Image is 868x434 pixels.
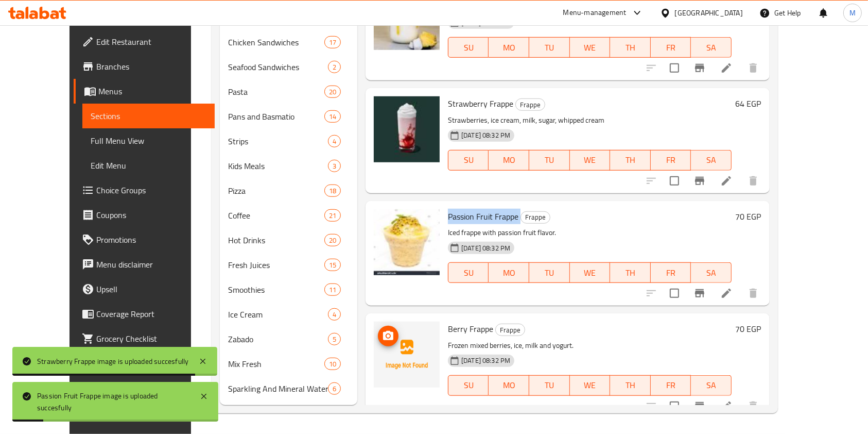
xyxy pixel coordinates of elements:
[448,209,518,224] span: Passion Fruit Frappe
[328,335,340,344] span: 5
[529,37,570,58] button: TU
[448,339,732,352] p: Frozen mixed berries, ice, milk and yogurt.
[228,185,324,197] div: Pizza
[496,324,525,336] span: Frappe
[489,37,529,58] button: MO
[220,178,357,203] div: Pizza18
[533,40,566,55] span: TU
[96,283,206,295] span: Upsell
[691,37,732,58] button: SA
[741,394,766,419] button: delete
[74,302,215,326] a: Coverage Report
[720,62,733,74] a: Edit menu item
[74,54,215,79] a: Branches
[228,358,324,370] div: Mix Fresh
[741,169,766,193] button: delete
[74,326,215,351] a: Grocery Checklist
[664,57,685,79] span: Select to update
[614,153,647,168] span: TH
[570,37,611,58] button: WE
[574,40,606,55] span: WE
[614,40,647,55] span: TH
[324,283,341,296] div: items
[220,327,357,352] div: Zabado5
[563,7,627,19] div: Menu-management
[220,55,357,79] div: Seafood Sandwiches2
[74,29,215,54] a: Edit Restaurant
[687,56,712,80] button: Branch-specific-item
[655,378,687,393] span: FR
[37,390,189,413] div: Passion Fruit Frappe image is uploaded succesfully
[651,375,691,396] button: FR
[98,85,206,97] span: Menus
[664,170,685,192] span: Select to update
[220,154,357,178] div: Kids Meals3
[324,209,341,222] div: items
[96,184,206,196] span: Choice Groups
[325,38,340,47] span: 17
[325,285,340,295] span: 11
[328,135,341,147] div: items
[228,382,328,395] span: Sparkling And Mineral Water
[37,356,188,367] div: Strawberry Frappe image is uploaded succesfully
[493,265,525,280] span: MO
[324,86,341,98] div: items
[736,322,761,336] h6: 70 EGP
[493,40,525,55] span: MO
[529,150,570,171] button: TU
[328,384,340,394] span: 6
[220,302,357,327] div: Ice Cream4
[374,322,440,388] img: Berry Frappe
[74,252,215,277] a: Menu disclaimer
[493,378,525,393] span: MO
[82,153,215,178] a: Edit Menu
[220,253,357,277] div: Fresh Juices15
[741,56,766,80] button: delete
[687,169,712,193] button: Branch-specific-item
[91,159,206,172] span: Edit Menu
[651,262,691,283] button: FR
[448,37,489,58] button: SU
[228,283,324,296] span: Smoothies
[529,262,570,283] button: TU
[96,332,206,345] span: Grocery Checklist
[610,375,651,396] button: TH
[220,30,357,55] div: Chicken Sandwiches17
[328,161,340,171] span: 3
[720,400,733,412] a: Edit menu item
[533,378,566,393] span: TU
[325,186,340,196] span: 18
[574,378,606,393] span: WE
[695,153,727,168] span: SA
[328,310,340,320] span: 4
[570,375,611,396] button: WE
[228,110,324,123] span: Pans and Basmatio
[495,324,525,336] div: Frappe
[664,395,685,417] span: Select to update
[328,62,340,72] span: 2
[457,356,514,365] span: [DATE] 08:32 PM
[74,277,215,302] a: Upsell
[533,153,566,168] span: TU
[228,259,324,271] div: Fresh Juices
[228,209,324,222] div: Coffee
[489,262,529,283] button: MO
[695,40,727,55] span: SA
[691,262,732,283] button: SA
[453,378,484,393] span: SU
[220,104,357,129] div: Pans and Basmatio14
[448,114,732,127] p: Strawberries, ice cream, milk, sugar, whipped cream
[220,376,357,401] div: Sparkling And Mineral Water6
[324,358,341,370] div: items
[74,203,215,227] a: Coupons
[448,96,513,111] span: Strawberry Frappe
[570,150,611,171] button: WE
[493,153,525,168] span: MO
[96,233,206,246] span: Promotions
[220,129,357,154] div: Strips4
[220,277,357,302] div: Smoothies11
[520,211,550,224] div: Frappe
[328,333,341,345] div: items
[570,262,611,283] button: WE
